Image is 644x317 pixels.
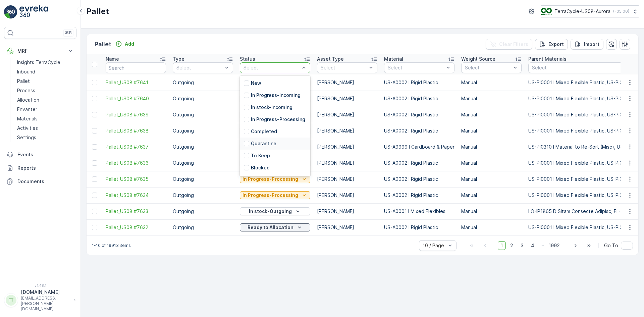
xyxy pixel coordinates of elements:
[4,289,76,312] button: TT[DOMAIN_NAME][EMAIL_ADDRESS][PERSON_NAME][DOMAIN_NAME]
[106,144,166,150] a: Pallet_US08 #7637
[546,241,563,250] span: 1992
[498,241,506,250] span: 1
[540,241,544,250] p: ...
[169,171,236,187] td: Outgoing
[528,56,567,62] p: Parent Materials
[14,105,76,114] a: Envanter
[4,175,76,188] a: Documents
[381,91,458,107] td: US-A0002 I Rigid Plastic
[243,192,298,199] p: In Progress-Processing
[240,207,310,215] button: In stock-Outgoing
[458,139,525,155] td: Manual
[17,125,38,131] p: Activities
[541,5,639,17] button: TerraCycle-US08-Aurora(-05:00)
[314,203,381,219] td: [PERSON_NAME]
[548,41,564,48] p: Export
[106,111,166,118] a: Pallet_US08 #7639
[106,127,166,134] a: Pallet_US08 #7638
[14,123,76,133] a: Activities
[381,203,458,219] td: US-A0001 I Mixed Flexibles
[458,219,525,235] td: Manual
[314,155,381,171] td: [PERSON_NAME]
[248,224,293,231] p: Ready to Allocation
[613,9,629,14] p: ( -05:00 )
[173,56,184,62] p: Type
[528,241,537,250] span: 4
[14,58,76,67] a: Insights TerraCycle
[169,107,236,123] td: Outgoing
[314,74,381,91] td: [PERSON_NAME]
[19,5,48,19] img: logo_light-DOdMpM7g.png
[381,107,458,123] td: US-A0002 I Rigid Plastic
[458,123,525,139] td: Manual
[458,155,525,171] td: Manual
[125,41,134,47] p: Add
[314,91,381,107] td: [PERSON_NAME]
[314,123,381,139] td: [PERSON_NAME]
[17,97,39,103] p: Allocation
[381,74,458,91] td: US-A0002 I Rigid Plastic
[106,79,166,86] a: Pallet_US08 #7641
[4,161,76,175] a: Reports
[314,139,381,155] td: [PERSON_NAME]
[106,176,166,182] a: Pallet_US08 #7635
[4,5,17,19] img: logo
[571,39,603,50] button: Import
[381,139,458,155] td: US-A9999 I Cardboard & Paper
[106,160,166,166] span: Pallet_US08 #7636
[314,171,381,187] td: [PERSON_NAME]
[584,41,599,48] p: Import
[106,192,166,199] a: Pallet_US08 #7634
[92,112,97,117] div: Toggle Row Selected
[176,64,223,71] p: Select
[17,115,38,122] p: Materials
[458,107,525,123] td: Manual
[458,91,525,107] td: Manual
[17,178,74,185] p: Documents
[106,208,166,215] span: Pallet_US08 #7633
[321,64,367,71] p: Select
[106,56,119,62] p: Name
[14,114,76,123] a: Materials
[251,128,277,135] p: Completed
[381,155,458,171] td: US-A0002 I Rigid Plastic
[169,91,236,107] td: Outgoing
[169,123,236,139] td: Outgoing
[249,208,292,215] p: In stock-Outgoing
[169,139,236,155] td: Outgoing
[458,187,525,203] td: Manual
[169,74,236,91] td: Outgoing
[169,187,236,203] td: Outgoing
[106,224,166,231] a: Pallet_US08 #7632
[169,203,236,219] td: Outgoing
[4,283,76,287] span: v 1.48.1
[92,243,131,248] p: 1-10 of 19913 items
[17,106,37,113] p: Envanter
[554,8,610,15] p: TerraCycle-US08-Aurora
[92,160,97,166] div: Toggle Row Selected
[92,209,97,214] div: Toggle Row Selected
[251,80,261,87] p: New
[486,39,532,50] button: Clear Filters
[21,289,70,296] p: [DOMAIN_NAME]
[106,95,166,102] span: Pallet_US08 #7640
[6,295,16,306] div: TT
[17,87,35,94] p: Process
[461,56,495,62] p: Weight Source
[14,95,76,105] a: Allocation
[604,242,618,249] span: Go To
[92,80,97,85] div: Toggle Row Selected
[251,164,270,171] p: Blocked
[384,56,403,62] p: Material
[381,171,458,187] td: US-A0002 I Rigid Plastic
[314,187,381,203] td: [PERSON_NAME]
[17,165,74,171] p: Reports
[381,187,458,203] td: US-A0002 I Rigid Plastic
[169,155,236,171] td: Outgoing
[518,241,527,250] span: 3
[388,64,444,71] p: Select
[65,30,72,36] p: ⌘B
